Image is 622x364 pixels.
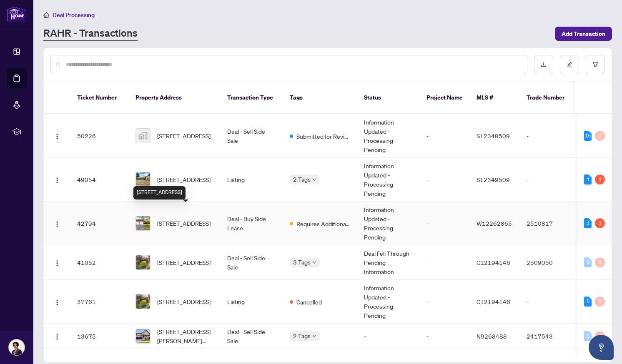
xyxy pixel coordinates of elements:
[520,324,578,349] td: 2417543
[54,133,60,140] img: Logo
[70,324,129,349] td: 13675
[70,280,129,324] td: 37761
[357,158,420,202] td: Information Updated - Processing Pending
[54,221,60,227] img: Logo
[136,294,150,309] img: thumbnail-img
[584,131,592,141] div: 15
[595,131,605,141] div: 0
[534,55,553,74] button: download
[293,175,311,184] span: 2 Tags
[221,202,283,245] td: Deal - Buy Side Lease
[312,260,316,264] span: down
[420,280,470,324] td: -
[221,158,283,202] td: Listing
[477,176,510,183] span: S12349509
[136,172,150,187] img: thumbnail-img
[70,114,129,158] td: 50226
[54,260,60,267] img: Logo
[312,177,316,182] span: down
[50,329,64,343] button: Logo
[70,82,129,114] th: Ticket Number
[283,82,357,114] th: Tags
[50,129,64,142] button: Logo
[584,297,592,307] div: 5
[477,132,510,140] span: S12349509
[136,329,150,343] img: thumbnail-img
[221,82,283,114] th: Transaction Type
[357,324,420,349] td: -
[357,280,420,324] td: Information Updated - Processing Pending
[592,62,598,67] span: filter
[70,158,129,202] td: 49054
[53,11,95,19] span: Deal Processing
[133,186,186,199] div: [STREET_ADDRESS]
[520,114,578,158] td: -
[470,82,520,114] th: MLS #
[584,175,592,184] div: 1
[357,245,420,280] td: Deal Fell Through - Pending Information
[595,331,605,341] div: 0
[555,27,612,41] button: Add Transaction
[129,82,221,114] th: Property Address
[221,280,283,324] td: Listing
[520,280,578,324] td: -
[584,257,592,267] div: 0
[420,114,470,158] td: -
[520,82,578,114] th: Trade Number
[589,335,614,360] button: Open asap
[477,332,507,340] span: N9268488
[520,158,578,202] td: -
[477,298,510,305] span: C12194146
[157,131,211,140] span: [STREET_ADDRESS]
[520,202,578,245] td: 2510817
[221,114,283,158] td: Deal - Sell Side Sale
[296,219,351,228] span: Requires Additional Docs
[595,175,605,184] div: 1
[43,26,138,41] a: RAHR - Transactions
[293,257,311,267] span: 3 Tags
[586,55,605,74] button: filter
[43,12,49,18] span: home
[420,324,470,349] td: -
[420,158,470,202] td: -
[357,114,420,158] td: Information Updated - Processing Pending
[157,175,211,184] span: [STREET_ADDRESS]
[357,82,420,114] th: Status
[9,339,25,355] img: Profile Icon
[357,202,420,245] td: Information Updated - Processing Pending
[562,27,605,40] span: Add Transaction
[560,55,579,74] button: edit
[221,324,283,349] td: Deal - Sell Side Sale
[520,245,578,280] td: 2509050
[296,297,322,307] span: Cancelled
[312,334,316,338] span: down
[221,245,283,280] td: Deal - Sell Side Sale
[157,327,214,345] span: [STREET_ADDRESS][PERSON_NAME][PERSON_NAME]
[157,297,211,306] span: [STREET_ADDRESS]
[420,82,470,114] th: Project Name
[50,217,64,230] button: Logo
[477,259,510,266] span: C12194146
[50,295,64,308] button: Logo
[420,245,470,280] td: -
[293,331,311,341] span: 2 Tags
[54,177,60,184] img: Logo
[541,62,547,67] span: download
[157,219,211,228] span: [STREET_ADDRESS]
[595,257,605,267] div: 0
[595,218,605,228] div: 1
[157,258,211,267] span: [STREET_ADDRESS]
[54,334,60,340] img: Logo
[595,297,605,307] div: 0
[70,202,129,245] td: 42794
[584,218,592,228] div: 1
[50,256,64,269] button: Logo
[136,255,150,269] img: thumbnail-img
[50,173,64,186] button: Logo
[567,62,572,67] span: edit
[420,202,470,245] td: -
[54,299,60,306] img: Logo
[136,216,150,230] img: thumbnail-img
[70,245,129,280] td: 41052
[296,132,351,141] span: Submitted for Review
